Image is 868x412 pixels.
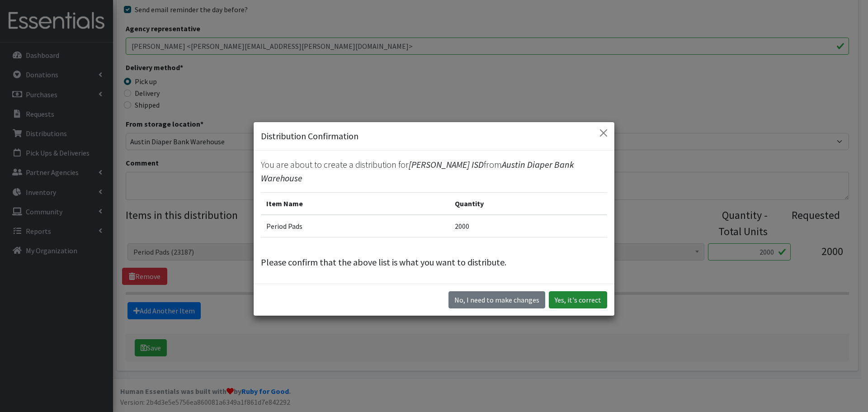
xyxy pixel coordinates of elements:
button: Close [596,126,611,140]
button: No I need to make changes [448,291,545,308]
th: Quantity [449,192,607,215]
span: Austin Diaper Bank Warehouse [261,159,574,184]
p: You are about to create a distribution for from [261,158,607,185]
td: 2000 [449,215,607,237]
button: Yes, it's correct [549,291,607,308]
span: [PERSON_NAME] ISD [409,159,484,170]
h5: Distribution Confirmation [261,129,359,143]
td: Period Pads [261,215,449,237]
th: Item Name [261,192,449,215]
p: Please confirm that the above list is what you want to distribute. [261,256,607,269]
